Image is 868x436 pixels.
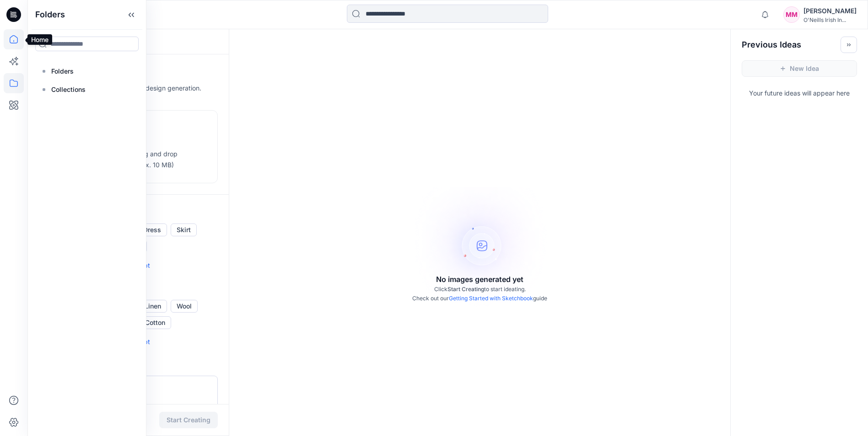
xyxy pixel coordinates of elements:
[51,66,74,77] p: Folders
[137,223,167,236] button: Dress
[139,300,167,313] button: Linen
[783,6,800,23] div: MM
[412,285,547,303] p: Click to start ideating. Check out our guide
[171,300,198,313] button: Wool
[803,16,857,23] div: O'Neills Irish In...
[51,84,86,95] p: Collections
[447,286,484,292] span: Start Creating
[742,39,801,50] h2: Previous Ideas
[803,5,857,16] div: [PERSON_NAME]
[449,295,533,302] a: Getting Started with Sketchbook
[171,223,197,236] button: Skirt
[436,274,523,285] p: No images generated yet
[139,316,171,329] button: Cotton
[731,84,868,99] p: Your future ideas will appear here
[841,37,857,53] button: Toggle idea bar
